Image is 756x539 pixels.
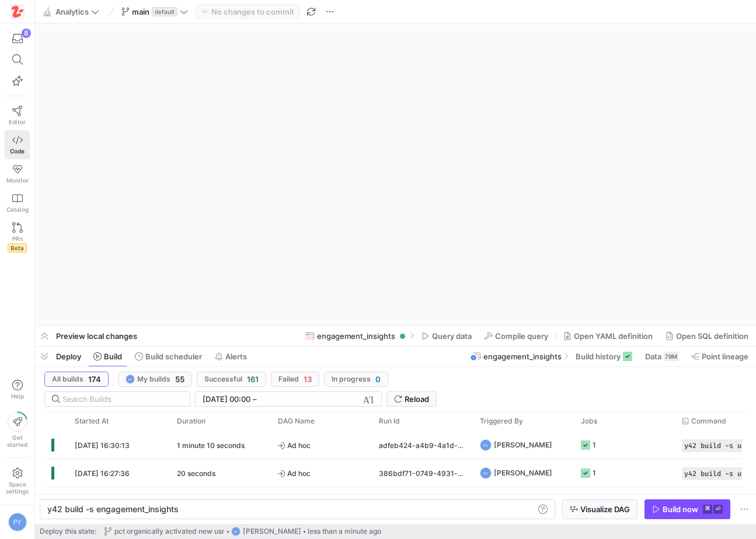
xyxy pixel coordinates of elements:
[664,352,678,361] div: 79M
[145,352,202,361] span: Build scheduler
[483,352,562,361] span: engagement_insights
[210,346,252,366] button: Alerts
[10,393,25,400] span: Help
[5,218,30,257] a: PRsBeta
[713,505,723,514] kbd: ⏎
[203,394,250,404] input: Start datetime
[308,527,381,535] span: less than a minute ago
[372,431,473,459] div: adfeb424-a4b9-4a1d-8fc0-161efb31cb6c
[580,505,630,514] span: Visualize DAG
[6,206,29,213] span: Catalog
[101,524,384,539] button: pct organically activated new usrPY[PERSON_NAME]less than a minute ago
[231,527,241,536] div: PY
[152,7,177,16] span: default
[278,375,299,383] span: Failed
[278,460,365,487] span: Ad hoc
[7,434,27,448] span: Get started
[56,331,137,341] span: Preview local changes
[75,441,130,450] span: [DATE] 16:30:13
[43,8,51,16] span: 🔬
[480,439,492,451] div: PY
[375,374,381,384] span: 0
[12,6,23,17] img: https://storage.googleapis.com/y42-prod-data-exchange/images/h4OkG5kwhGXbZ2sFpobXAPbjBGJTZTGe3yEd...
[253,394,257,404] span: –
[663,505,698,514] div: Build now
[9,118,26,125] span: Editor
[126,374,135,384] div: PY
[372,459,473,487] div: 386bdf71-0749-4931-a9b2-c331a7cd148d
[703,505,712,514] kbd: ⌘
[75,469,130,478] span: [DATE] 16:27:36
[576,352,621,361] span: Build history
[88,346,127,366] button: Build
[177,441,245,450] y42-duration: 1 minute 10 seconds
[702,352,748,361] span: Point lineage
[197,372,266,387] button: Successful161
[379,417,400,425] span: Run Id
[5,28,30,49] button: 8
[56,352,81,361] span: Deploy
[574,331,653,341] span: Open YAML definition
[8,513,27,531] div: PY
[75,417,109,425] span: Started At
[640,346,684,366] button: Data79M
[88,374,101,384] span: 174
[645,352,661,361] span: Data
[495,331,548,341] span: Compile query
[558,326,658,346] button: Open YAML definition
[271,372,319,387] button: Failed13
[593,459,596,487] div: 1
[332,375,371,383] span: In progress
[130,346,207,366] button: Build scheduler
[104,352,122,361] span: Build
[660,326,754,346] button: Open SQL definition
[5,188,30,218] a: Catalog
[40,4,102,19] button: 🔬Analytics
[44,372,109,387] button: All builds174
[22,29,31,38] div: 8
[304,374,312,384] span: 13
[581,417,597,425] span: Jobs
[47,504,179,514] span: y42 build -s engagement_insights
[278,488,365,515] span: Ad hoc
[12,235,23,242] span: PRs
[278,417,315,425] span: DAG Name
[243,527,301,535] span: [PERSON_NAME]
[5,101,30,130] a: Editor
[691,417,726,425] span: Command
[204,375,242,383] span: Successful
[175,374,184,384] span: 55
[62,394,180,404] input: Search Builds
[278,432,365,459] span: Ad hoc
[5,510,30,534] button: PY
[6,177,29,184] span: Monitor
[5,130,30,159] a: Code
[5,159,30,188] a: Monitor
[324,372,388,387] button: In progress0
[494,459,552,487] span: [PERSON_NAME]
[570,346,637,366] button: Build history
[386,391,437,407] button: Reload
[247,374,259,384] span: 161
[55,7,89,16] span: Analytics
[644,499,730,519] button: Build now⌘⏎
[405,394,429,404] span: Reload
[52,375,83,383] span: All builds
[416,326,477,346] button: Query data
[10,148,25,155] span: Code
[5,2,30,22] a: https://storage.googleapis.com/y42-prod-data-exchange/images/h4OkG5kwhGXbZ2sFpobXAPbjBGJTZTGe3yEd...
[5,407,30,453] button: Getstarted
[225,352,247,361] span: Alerts
[259,394,336,404] input: End datetime
[494,431,552,459] span: [PERSON_NAME]
[40,527,96,535] span: Deploy this state:
[317,331,395,341] span: engagement_insights
[479,326,553,346] button: Compile query
[372,487,473,514] div: 81601149-89c2-467f-9bd6-5c5c134d16d3
[432,331,472,341] span: Query data
[480,417,523,425] span: Triggered By
[480,467,492,479] div: PY
[5,463,30,500] a: Spacesettings
[676,331,748,341] span: Open SQL definition
[686,346,754,366] button: Point lineage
